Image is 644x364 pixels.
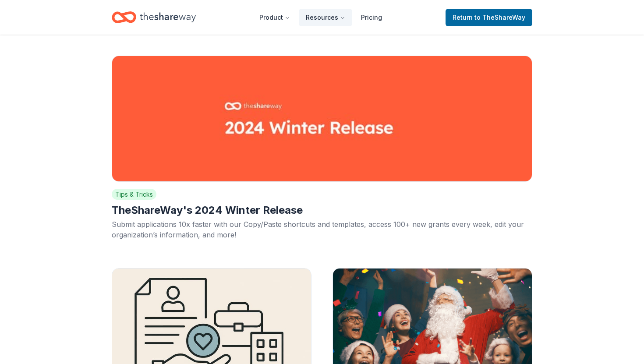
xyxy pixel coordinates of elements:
[446,9,532,26] a: Returnto TheShareWay
[252,9,297,26] button: Product
[112,219,532,240] div: Submit applications 10x faster with our Copy/Paste shortcuts and templates, access 100+ new grant...
[105,49,539,254] a: Cover photo for blog postTips & TricksTheShareWay's 2024 Winter ReleaseSubmit applications 10x fa...
[112,7,196,28] a: Home
[354,9,389,26] a: Pricing
[112,203,532,217] h2: TheShareWay's 2024 Winter Release
[474,14,525,21] span: to TheShareWay
[112,56,532,182] img: Cover photo for blog post
[299,9,352,26] button: Resources
[453,12,525,23] span: Return
[112,189,156,200] span: Tips & Tricks
[252,7,389,28] nav: Main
